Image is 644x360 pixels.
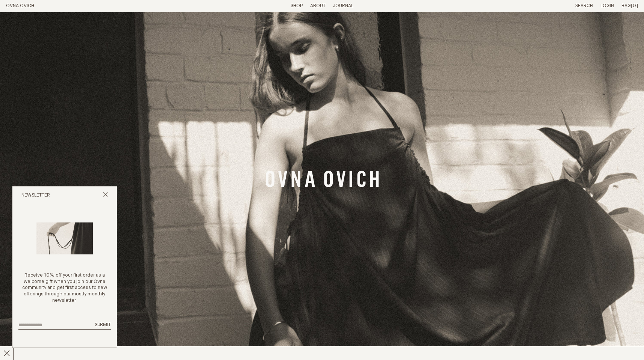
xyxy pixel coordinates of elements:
a: Banner Link [266,171,379,189]
a: Login [600,3,614,8]
a: Search [575,3,593,8]
span: Bag [621,3,631,8]
a: Home [6,3,34,8]
h2: Newsletter [21,192,50,199]
a: Journal [333,3,353,8]
a: Shop [291,3,303,8]
button: Close popup [103,192,108,199]
span: [0] [631,3,638,8]
button: Submit [95,322,111,328]
span: Submit [95,322,111,327]
p: Receive 10% off your first order as a welcome gift when you join our Ovna community and get first... [18,272,111,304]
summary: About [310,3,326,9]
